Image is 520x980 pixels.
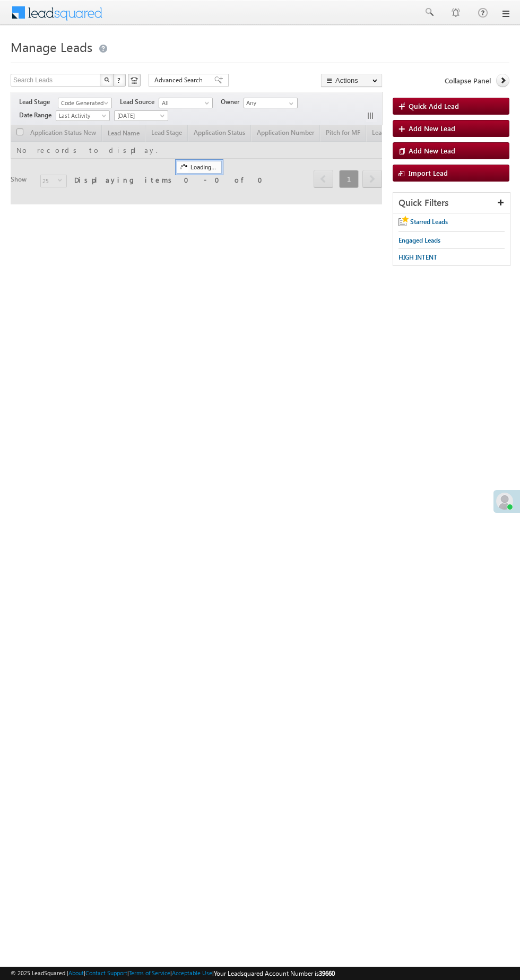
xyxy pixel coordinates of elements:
span: Advanced Search [154,75,206,85]
span: Code Generated [58,98,109,108]
span: [DATE] [115,111,165,121]
span: © 2025 LeadSquared | | | | | [11,968,335,978]
a: All [159,98,213,108]
button: ? [113,74,126,87]
span: HIGH INTENT [398,253,437,261]
a: Terms of Service [129,969,170,976]
a: Contact Support [85,969,127,976]
span: Quick Add Lead [409,101,459,110]
img: Search [104,77,109,82]
span: Engaged Leads [398,236,440,244]
span: All [159,98,210,108]
span: Collapse Panel [445,76,491,85]
input: Type to Search [244,98,298,108]
span: Owner [221,97,244,107]
div: Loading... [177,161,222,174]
span: Last Activity [56,111,107,121]
span: Add New Lead [409,124,455,133]
a: Acceptable Use [172,969,212,976]
span: Your Leadsquared Account Number is [214,969,335,977]
div: Quick Filters [393,193,510,213]
span: Import Lead [409,168,448,177]
a: [DATE] [114,110,168,121]
span: ? [117,75,122,84]
a: Show All Items [283,98,297,109]
span: 39660 [319,969,335,977]
span: Lead Source [120,97,159,107]
button: Actions [321,74,382,87]
span: Add New Lead [409,146,455,155]
span: Date Range [19,110,56,120]
span: Manage Leads [11,38,92,55]
a: Last Activity [56,110,110,121]
span: Lead Stage [19,97,58,107]
a: About [68,969,84,976]
span: Starred Leads [410,218,448,226]
a: Code Generated [58,98,112,108]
